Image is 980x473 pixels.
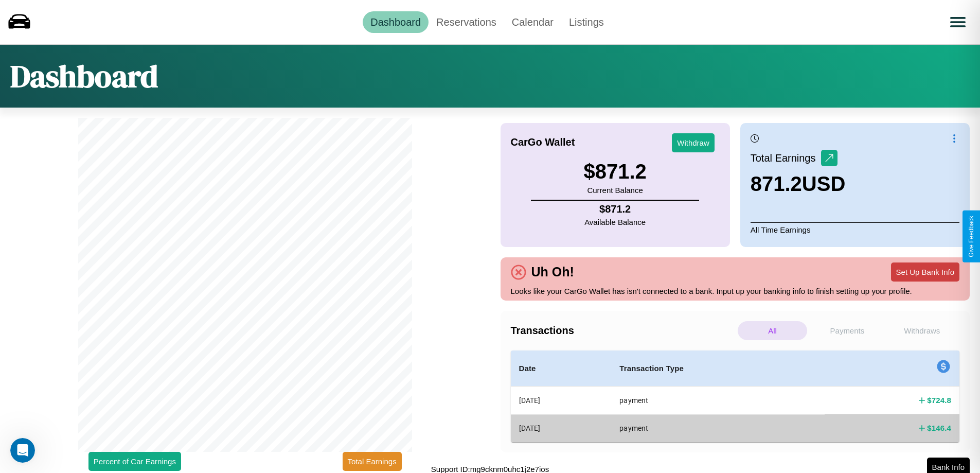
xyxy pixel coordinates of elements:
[561,11,612,33] a: Listings
[343,452,402,471] button: Total Earnings
[88,452,181,471] button: Percent of Car Earnings
[887,321,957,340] p: Withdraws
[751,149,821,167] p: Total Earnings
[584,203,646,215] h4: $ 871.2
[738,321,807,340] p: All
[927,395,951,406] h4: $ 724.8
[511,387,612,415] th: [DATE]
[511,325,735,337] h4: Transactions
[519,362,603,375] h4: Date
[511,351,960,442] table: simple table
[611,387,825,415] th: payment
[584,215,646,229] p: Available Balance
[583,183,646,197] p: Current Balance
[511,414,612,442] th: [DATE]
[672,133,715,152] button: Withdraw
[943,8,972,37] button: Open menu
[526,265,579,279] h4: Uh Oh!
[511,136,575,148] h4: CarGo Wallet
[429,11,504,33] a: Reservations
[927,423,951,433] h4: $ 146.4
[583,160,646,183] h3: $ 871.2
[511,284,960,298] p: Looks like your CarGo Wallet has isn't connected to a bank. Input up your banking info to finish ...
[619,362,816,375] h4: Transaction Type
[504,11,561,33] a: Calendar
[363,11,429,33] a: Dashboard
[10,55,158,97] h1: Dashboard
[751,222,959,237] p: All Time Earnings
[891,262,959,282] button: Set Up Bank Info
[10,438,35,463] iframe: Intercom live chat
[611,414,825,442] th: payment
[751,172,846,196] h3: 871.2 USD
[812,321,882,340] p: Payments
[968,216,975,257] div: Give Feedback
